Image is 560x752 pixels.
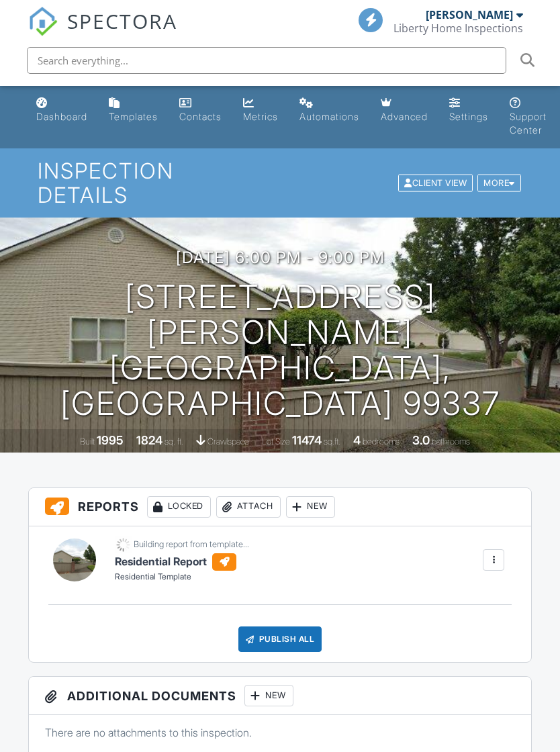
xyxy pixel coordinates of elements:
a: Settings [444,91,494,130]
div: Templates [109,111,158,122]
span: crawlspace [207,436,249,446]
span: sq. ft. [165,436,183,446]
img: loading-93afd81d04378562ca97960a6d0abf470c8f8241ccf6a1b4da771bf876922d1b.gif [115,536,132,553]
a: Templates [103,91,163,130]
h3: Additional Documents [29,677,532,715]
div: Contacts [179,111,222,122]
h1: [STREET_ADDRESS][PERSON_NAME] [GEOGRAPHIC_DATA], [GEOGRAPHIC_DATA] 99337 [21,279,539,421]
span: sq.ft. [324,436,340,446]
span: bathrooms [432,436,470,446]
div: 11474 [292,433,322,447]
a: Support Center [504,91,552,143]
div: Metrics [243,111,278,122]
div: Support Center [510,111,547,136]
img: The Best Home Inspection Software - Spectora [28,7,58,36]
div: Residential Template [115,571,249,583]
a: Client View [397,177,476,187]
div: Advanced [381,111,428,122]
a: Automations (Basic) [294,91,365,130]
a: Advanced [375,91,433,130]
div: Client View [398,174,473,192]
div: Publish All [238,626,322,652]
span: Lot Size [262,436,290,446]
p: There are no attachments to this inspection. [45,725,516,740]
div: Dashboard [36,111,87,122]
a: Metrics [238,91,283,130]
span: SPECTORA [67,7,177,35]
h3: [DATE] 6:00 pm - 9:00 pm [176,248,385,267]
div: New [286,496,335,518]
h1: Inspection Details [38,159,522,206]
div: Locked [147,496,211,518]
div: Building report from template... [134,539,249,550]
div: 1995 [97,433,124,447]
a: Contacts [174,91,227,130]
div: More [477,174,521,192]
div: 4 [353,433,361,447]
div: New [244,685,293,706]
h6: Residential Report [115,553,249,571]
div: Liberty Home Inspections [393,21,523,35]
span: bedrooms [363,436,400,446]
span: Built [80,436,95,446]
div: 1824 [136,433,162,447]
input: Search everything... [27,47,506,74]
div: 3.0 [412,433,430,447]
div: Attach [216,496,281,518]
h3: Reports [29,488,532,526]
div: [PERSON_NAME] [426,8,513,21]
a: SPECTORA [28,18,177,46]
div: Automations [299,111,359,122]
div: Settings [449,111,488,122]
a: Dashboard [31,91,93,130]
